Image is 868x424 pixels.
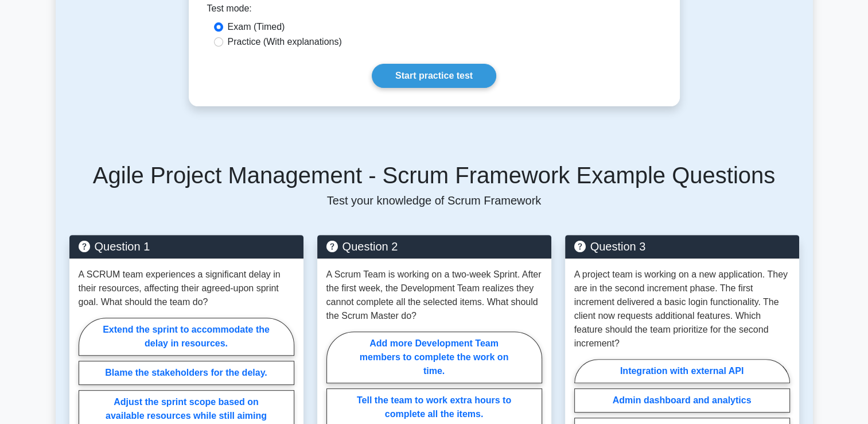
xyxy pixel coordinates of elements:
label: Blame the stakeholders for the delay. [79,361,294,385]
h5: Question 1 [79,240,294,253]
p: A Scrum Team is working on a two-week Sprint. After the first week, the Development Team realizes... [326,268,542,323]
p: Test your knowledge of Scrum Framework [69,194,799,207]
label: Exam (Timed) [228,20,285,34]
h5: Question 3 [574,240,790,253]
label: Integration with external API [574,359,790,383]
label: Practice (With explanations) [228,35,342,49]
h5: Agile Project Management - Scrum Framework Example Questions [69,161,799,189]
label: Add more Development Team members to complete the work on time. [326,332,542,383]
p: A project team is working on a new application. They are in the second increment phase. The first... [574,268,790,350]
p: A SCRUM team experiences a significant delay in their resources, affecting their agreed-upon spri... [79,268,294,309]
label: Admin dashboard and analytics [574,388,790,413]
a: Start practice test [372,64,496,88]
label: Extend the sprint to accommodate the delay in resources. [79,318,294,356]
div: Test mode: [207,2,661,20]
h5: Question 2 [326,240,542,253]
